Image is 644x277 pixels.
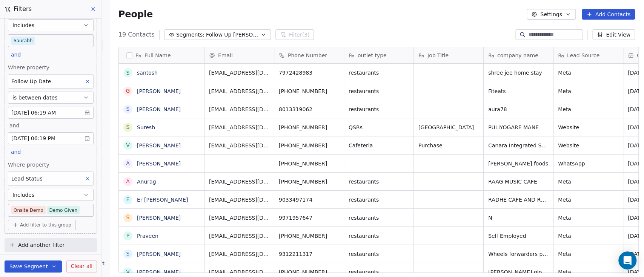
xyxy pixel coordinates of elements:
[349,178,409,185] span: restaurants
[126,196,129,204] div: E
[349,87,409,95] span: restaurants
[488,214,549,222] span: N
[488,124,549,131] span: PULIYOGARE MANE
[274,47,344,63] div: Phone Number
[209,106,269,113] span: [EMAIL_ADDRESS][DOMAIN_NAME]
[118,30,155,39] span: 19 Contacts
[558,106,618,113] span: Meta
[488,268,549,276] span: [PERSON_NAME] global e-store
[279,142,339,149] span: [PHONE_NUMBER]
[279,250,339,258] span: 9312211317
[126,214,129,222] div: S
[358,52,387,59] span: outlet type
[126,159,130,167] div: A
[427,52,449,59] span: Job Title
[418,124,479,131] span: [GEOGRAPHIC_DATA]
[484,47,553,63] div: company name
[349,196,409,204] span: restaurants
[279,87,339,95] span: [PHONE_NUMBER]
[209,232,269,240] span: [EMAIL_ADDRESS][DOMAIN_NAME]
[119,64,204,273] div: grid
[137,233,158,239] a: Praveen
[209,142,269,149] span: [EMAIL_ADDRESS][DOMAIN_NAME]
[558,178,618,185] span: Meta
[279,268,339,276] span: [PHONE_NUMBER]
[558,69,618,77] span: Meta
[126,123,129,131] div: S
[126,87,130,95] div: G
[558,142,618,149] span: Website
[126,178,130,185] div: A
[176,31,204,39] span: Segments:
[344,47,413,63] div: outlet type
[558,160,618,167] span: WhatsApp
[209,250,269,258] span: [EMAIL_ADDRESS][DOMAIN_NAME]
[553,47,623,63] div: Lead Source
[488,142,549,149] span: Canara Integrated Services Pvt Ltd
[209,196,269,204] span: [EMAIL_ADDRESS][DOMAIN_NAME]
[137,142,181,148] a: [PERSON_NAME]
[206,31,259,39] span: Follow Up [PERSON_NAME]
[126,105,129,113] div: S
[618,251,636,269] div: Open Intercom Messenger
[558,268,618,276] span: Meta
[414,47,483,63] div: Job Title
[558,124,618,131] span: Website
[137,124,155,130] a: Suresh
[488,196,549,204] span: RADHE CAFE AND RESTAURANT
[558,214,618,222] span: Meta
[209,69,269,77] span: [EMAIL_ADDRESS][DOMAIN_NAME]
[592,29,635,40] button: Edit View
[349,124,409,131] span: QSRs
[558,87,618,95] span: Meta
[137,197,188,203] a: Er [PERSON_NAME]
[126,141,130,149] div: V
[488,69,549,77] span: shree jee home stay
[488,160,549,167] span: [PERSON_NAME] foods
[126,250,129,258] div: S
[209,268,269,276] span: [EMAIL_ADDRESS][DOMAIN_NAME]
[279,124,339,131] span: [PHONE_NUMBER]
[279,196,339,204] span: 9033497174
[62,260,105,266] a: Help & Support
[418,142,479,149] span: Purchase
[137,215,181,221] a: [PERSON_NAME]
[497,52,538,59] span: company name
[279,232,339,240] span: [PHONE_NUMBER]
[349,69,409,77] span: restaurants
[279,69,339,77] span: 7972428983
[137,106,181,112] a: [PERSON_NAME]
[204,47,274,63] div: Email
[279,178,339,185] span: [PHONE_NUMBER]
[349,268,409,276] span: restaurants
[279,214,339,222] span: 9971957647
[137,88,181,94] a: [PERSON_NAME]
[209,214,269,222] span: [EMAIL_ADDRESS][DOMAIN_NAME]
[488,178,549,185] span: RAAG MUSIC CAFE
[209,124,269,131] span: [EMAIL_ADDRESS][DOMAIN_NAME]
[137,269,181,275] a: [PERSON_NAME]
[527,9,575,20] button: Settings
[488,250,549,258] span: Wheels forwarders pvt ltd
[582,9,635,20] button: Add Contacts
[279,160,339,167] span: [PHONE_NUMBER]
[137,251,181,257] a: [PERSON_NAME]
[209,178,269,185] span: [EMAIL_ADDRESS][DOMAIN_NAME]
[209,87,269,95] span: [EMAIL_ADDRESS][DOMAIN_NAME]
[279,106,339,113] span: 8013319062
[144,52,171,59] span: Full Name
[558,250,618,258] span: Meta
[126,69,129,77] div: s
[275,29,314,40] button: Filter(3)
[558,232,618,240] span: Meta
[488,232,549,240] span: Self Employed
[488,87,549,95] span: Fiteats
[288,52,327,59] span: Phone Number
[567,52,599,59] span: Lead Source
[349,214,409,222] span: restaurants
[349,142,409,149] span: Cafeteria
[349,250,409,258] span: restaurants
[218,52,233,59] span: Email
[118,9,153,20] span: People
[349,232,409,240] span: restaurants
